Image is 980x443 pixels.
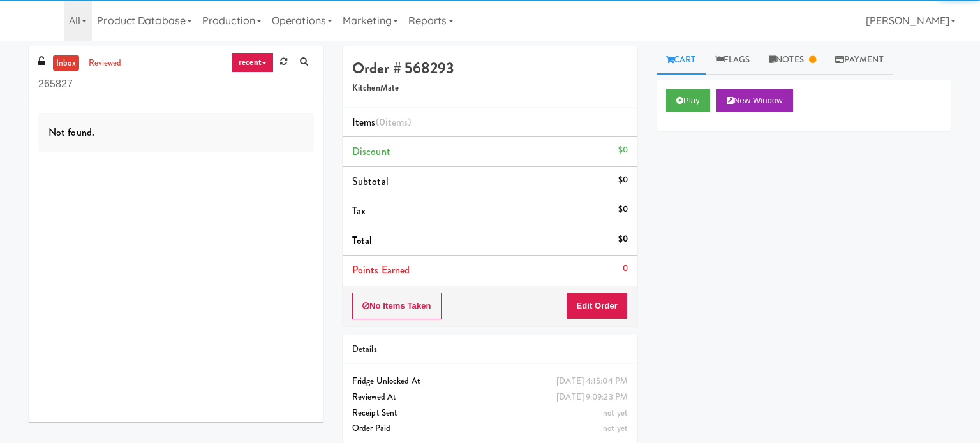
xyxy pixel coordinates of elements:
[352,421,628,437] div: Order Paid
[352,389,628,405] div: Reviewed At
[759,46,826,75] a: Notes
[603,407,628,419] span: not yet
[706,46,760,75] a: Flags
[352,293,442,319] button: No Items Taken
[603,422,628,434] span: not yet
[29,10,51,32] img: Micromart
[618,201,628,217] div: $0
[716,89,793,112] button: New Window
[618,172,628,188] div: $0
[623,261,628,277] div: 0
[352,84,628,93] h5: KitchenMate
[352,144,390,159] span: Discount
[352,115,411,129] span: Items
[352,405,628,421] div: Receipt Sent
[657,46,706,75] a: Cart
[666,89,710,112] button: Play
[352,203,366,218] span: Tax
[385,115,408,129] ng-pluralize: items
[376,115,412,129] span: (0 )
[352,263,410,277] span: Points Earned
[352,374,628,389] div: Fridge Unlocked At
[826,46,893,75] a: Payment
[566,293,628,319] button: Edit Order
[352,342,628,358] div: Details
[352,174,389,189] span: Subtotal
[38,73,314,96] input: Search vision orders
[352,233,373,248] span: Total
[556,389,628,405] div: [DATE] 9:09:23 PM
[53,55,79,71] a: inbox
[232,52,274,73] a: recent
[618,142,628,158] div: $0
[48,125,94,140] span: Not found.
[85,55,125,71] a: reviewed
[352,60,628,76] h4: Order # 568293
[556,374,628,389] div: [DATE] 4:15:04 PM
[618,231,628,247] div: $0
